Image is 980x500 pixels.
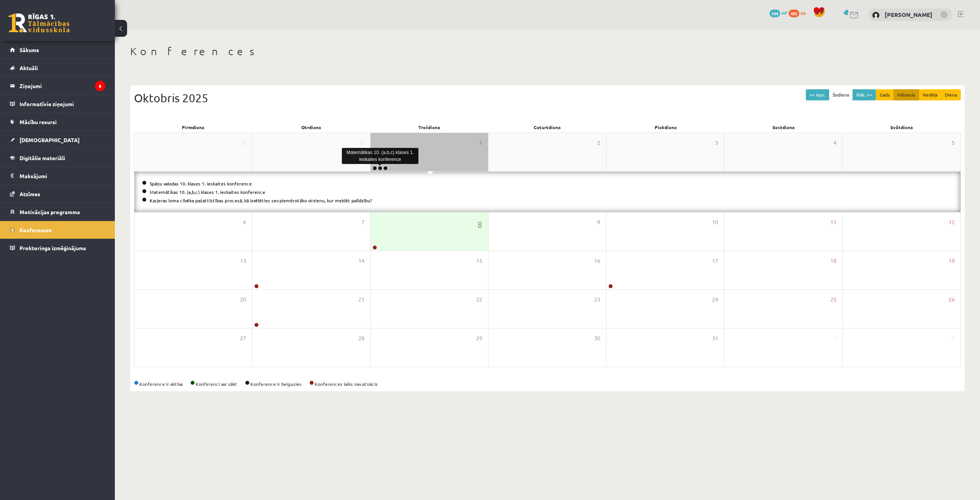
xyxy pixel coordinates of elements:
a: Karjeras loma cilvēka pašattīstības procesā, kā izvēlēties sev piemērotāko virzienu, kur meklēt p... [150,197,372,203]
a: Atzīmes [10,185,105,203]
span: 9 [597,218,600,226]
span: 17 [712,257,718,265]
i: 6 [95,81,105,91]
span: Atzīmes [20,190,40,197]
button: Nāk. >> [853,89,876,100]
span: 11 [830,218,836,226]
div: Piekdiena [606,122,725,133]
a: Rīgas 1. Tālmācības vidusskola [8,13,70,33]
div: Matemātikas 10. (a,b,c) klases 1. ieskaites konference [342,148,418,164]
span: 1 [479,139,482,147]
a: Digitālie materiāli [10,149,105,167]
span: [DEMOGRAPHIC_DATA] [20,136,80,143]
span: 12 [949,218,955,226]
div: Sestdiena [725,122,843,133]
button: Šodiena [829,89,853,100]
span: 28 [358,334,364,343]
a: Matemātikas 10. (a,b,c) klases 1. ieskaites konference [150,189,265,195]
a: Spāņu valodas 10. klases 1. ieskaites konference [150,180,252,187]
button: Mēnesis [893,89,919,100]
div: Ceturtdiena [488,122,607,133]
span: 7 [361,218,364,226]
span: Mācību resursi [20,118,57,125]
span: Sākums [20,46,39,53]
span: Digitālie materiāli [20,154,65,161]
div: Konference ir aktīva Konferenci var sākt Konference ir beigusies Konferences laiks nav atnācis [134,380,961,387]
a: [DEMOGRAPHIC_DATA] [10,131,105,149]
a: Maksājumi [10,167,105,185]
a: Motivācijas programma [10,203,105,221]
legend: Maksājumi [20,167,105,185]
span: 13 [240,257,246,265]
span: 22 [476,295,482,304]
span: 1 [833,334,836,343]
button: Gads [876,89,894,100]
a: Mācību resursi [10,113,105,131]
span: 144 [769,10,780,17]
span: 15 [476,257,482,265]
span: 8 [477,218,482,231]
div: Oktobris 2025 [134,89,961,107]
span: 26 [949,295,955,304]
a: 405 xp [789,10,809,16]
legend: Ziņojumi [20,77,105,95]
button: Nedēļa [919,89,941,100]
button: << Iepr. [806,89,829,100]
span: 2 [597,139,600,147]
span: 14 [358,257,364,265]
span: Aktuāli [20,64,38,71]
span: 4 [833,139,836,147]
span: 20 [240,295,246,304]
h1: Konferences [130,45,965,58]
span: 5 [952,139,955,147]
span: mP [781,10,787,16]
span: 30 [594,334,600,343]
div: Trešdiena [370,122,488,133]
span: 24 [712,295,718,304]
span: 3 [715,139,718,147]
a: [PERSON_NAME] [885,11,933,18]
div: Svētdiena [843,122,961,133]
span: 405 [789,10,799,17]
a: 144 mP [769,10,787,16]
span: 23 [594,295,600,304]
span: 30 [358,139,364,147]
a: Konferences [10,221,105,239]
span: Konferences [20,226,52,233]
img: Diāna Mežecka [872,11,880,19]
div: Pirmdiena [134,122,252,133]
span: xp [800,10,805,16]
a: Ziņojumi6 [10,77,105,95]
span: 21 [358,295,364,304]
a: Proktoringa izmēģinājums [10,239,105,257]
a: Sākums [10,41,105,59]
span: 27 [240,334,246,343]
a: Aktuāli [10,59,105,77]
legend: Informatīvie ziņojumi [20,95,105,113]
span: Motivācijas programma [20,208,80,215]
span: 31 [712,334,718,343]
a: Informatīvie ziņojumi [10,95,105,113]
div: Otrdiena [252,122,371,133]
span: 29 [240,139,246,147]
span: 25 [830,295,836,304]
span: 29 [476,334,482,343]
span: 19 [949,257,955,265]
span: 10 [712,218,718,226]
span: 16 [594,257,600,265]
span: 2 [952,334,955,343]
button: Diena [941,89,961,100]
span: 18 [830,257,836,265]
span: Proktoringa izmēģinājums [20,244,86,251]
span: 6 [243,218,246,226]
